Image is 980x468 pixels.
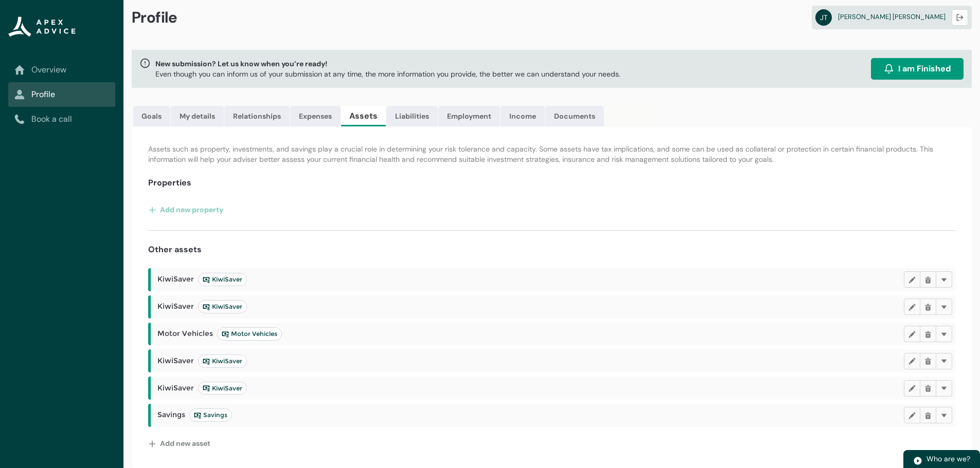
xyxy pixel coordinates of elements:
[157,327,282,341] span: Motor Vehicles
[898,63,951,75] span: I am Finished
[155,59,620,69] span: New submission? Let us know when you’re ready!
[157,273,247,286] span: KiwiSaver
[198,382,247,395] lightning-badge: KiwiSaver
[203,357,242,365] span: KiwiSaver
[812,6,972,29] a: JT[PERSON_NAME] [PERSON_NAME]
[936,407,952,423] button: More
[884,64,894,74] img: alarm.svg
[198,354,247,368] lightning-badge: KiwiSaver
[904,407,920,423] button: Edit
[290,106,341,126] a: Expenses
[155,69,620,79] p: Even though you can inform us of your submission at any time, the more information you provide, t...
[198,300,247,313] lightning-badge: KiwiSaver
[203,384,242,392] span: KiwiSaver
[203,275,242,284] span: KiwiSaver
[194,411,227,419] span: Savings
[14,88,109,101] a: Profile
[203,303,242,311] span: KiwiSaver
[222,330,277,338] span: Motor Vehicles
[545,106,604,126] a: Documents
[936,326,952,342] button: More
[148,144,955,164] p: Assets such as property, investments, and savings play a crucial role in determining your risk to...
[132,8,177,27] span: Profile
[8,16,76,37] img: Apex Advice Group
[148,244,202,256] h4: Other assets
[189,408,232,422] lightning-badge: Savings
[913,456,922,465] img: play.svg
[224,106,290,126] a: Relationships
[904,353,920,369] button: Edit
[920,326,936,342] button: Delete
[871,58,964,80] button: I am Finished
[904,380,920,397] button: Edit
[920,407,936,423] button: Delete
[171,106,224,126] a: My details
[838,12,946,21] span: [PERSON_NAME] [PERSON_NAME]
[14,64,109,76] a: Overview
[386,106,438,126] a: Liabilities
[936,380,952,397] button: More
[148,201,224,218] button: Add new property
[904,326,920,342] button: Edit
[920,353,936,369] button: Delete
[926,454,970,463] span: Who are we?
[936,298,952,315] button: More
[936,353,952,369] button: More
[133,106,170,126] a: Goals
[157,354,247,368] span: KiwiSaver
[14,113,109,125] a: Book a call
[148,435,211,452] button: Add new asset
[501,106,545,126] a: Income
[936,271,952,288] button: More
[920,380,936,397] button: Delete
[217,327,282,341] lightning-badge: Motor Vehicles
[952,9,968,26] button: Logout
[341,106,386,126] a: Assets
[198,273,247,286] lightning-badge: KiwiSaver
[8,58,115,132] nav: Sub page
[815,9,832,26] abbr: JT
[904,271,920,288] button: Edit
[920,271,936,288] button: Delete
[438,106,500,126] a: Employment
[157,382,247,395] span: KiwiSaver
[157,300,247,313] span: KiwiSaver
[920,298,936,315] button: Delete
[157,408,232,422] span: Savings
[904,298,920,315] button: Edit
[148,177,191,189] h4: Properties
